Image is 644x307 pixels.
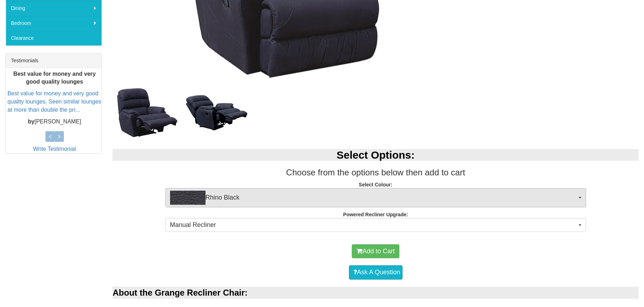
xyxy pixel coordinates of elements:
[170,191,206,205] img: Rhino Black
[359,182,393,187] strong: Select Colour:
[113,168,639,177] h3: Choose from the options below then add to cart
[165,218,586,232] button: Manual Recliner
[170,221,577,230] span: Manual Recliner
[352,244,399,259] button: Add to Cart
[6,16,102,31] a: Bedroom
[28,118,35,125] b: by
[7,118,102,126] p: [PERSON_NAME]
[170,191,577,205] span: Rhino Black
[6,1,102,16] a: Dining
[337,149,415,161] b: Select Options:
[349,265,403,280] a: Ask A Question
[33,146,76,152] a: Write Testimonial
[13,71,96,85] b: Best value for money and very good quality lounges
[343,212,408,217] strong: Powered Recliner Upgrade:
[6,53,102,68] div: Testimonials
[6,31,102,46] a: Clearance
[7,91,101,113] a: Best value for money and very good quality lounges. Seen similar lounges at more than double the ...
[165,188,586,207] button: Rhino BlackRhino Black
[113,287,639,299] div: About the Grange Recliner Chair:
